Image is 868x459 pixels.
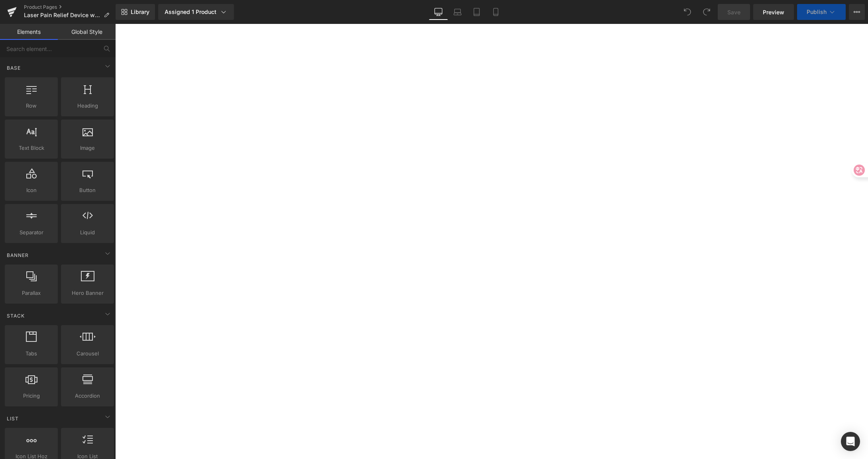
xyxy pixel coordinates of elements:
[58,24,116,40] a: Global Style
[7,392,55,400] span: Pricing
[797,4,846,20] button: Publish
[165,8,228,16] div: Assigned 1 Product
[63,228,112,237] span: Liquid
[63,392,112,400] span: Accordion
[63,349,112,358] span: Carousel
[6,312,26,320] span: Stack
[679,4,695,20] button: Undo
[63,289,112,297] span: Hero Banner
[24,4,116,10] a: Product Pages
[699,4,715,20] button: Redo
[63,102,112,110] span: Heading
[486,4,505,20] a: Mobile
[849,4,865,20] button: More
[467,4,486,20] a: Tablet
[763,8,784,16] span: Preview
[727,8,740,16] span: Save
[841,432,860,451] div: Open Intercom Messenger
[63,144,112,152] span: Image
[6,64,22,72] span: Base
[6,415,20,422] span: List
[7,102,55,110] span: Row
[429,4,448,20] a: Desktop
[131,8,149,16] span: Library
[7,349,55,358] span: Tabs
[7,228,55,237] span: Separator
[63,186,112,194] span: Button
[7,186,55,194] span: Icon
[448,4,467,20] a: Laptop
[807,9,827,15] span: Publish
[24,12,100,18] span: Laser Pain Relief Device with TENS-2.0-202411
[7,289,55,297] span: Parallax
[116,4,155,20] a: New Library
[6,251,29,259] span: Banner
[753,4,794,20] a: Preview
[7,144,55,152] span: Text Block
